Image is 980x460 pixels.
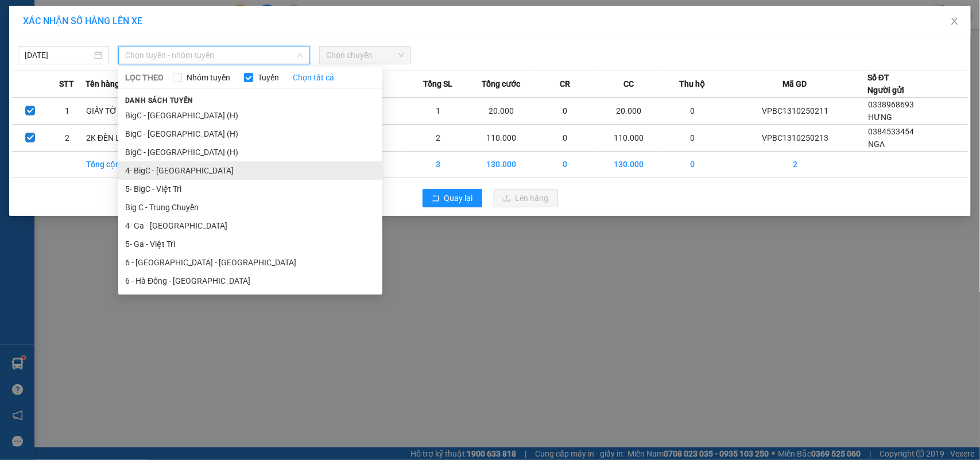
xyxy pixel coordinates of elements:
[408,152,469,177] td: 3
[662,98,723,125] td: 0
[118,161,382,180] li: 4- BigC - [GEOGRAPHIC_DATA]
[14,83,110,102] b: GỬI : VP BigC
[408,125,469,152] td: 2
[939,6,971,38] button: Close
[297,52,304,59] span: down
[107,28,480,42] li: Số 10 ngõ 15 Ngọc Hồi, Q.[PERSON_NAME], [GEOGRAPHIC_DATA]
[950,17,959,26] span: close
[723,98,868,125] td: VPBC1310250211
[679,78,705,90] span: Thu hộ
[14,14,72,72] img: logo.jpg
[86,78,119,90] span: Tên hàng
[125,71,164,84] span: LỌC THEO
[118,125,382,143] li: BigC - [GEOGRAPHIC_DATA] (H)
[662,125,723,152] td: 0
[25,49,92,61] input: 13/10/2025
[326,47,404,64] span: Chọn chuyến
[468,98,534,125] td: 20.000
[118,272,382,290] li: 6 - Hà Đông - [GEOGRAPHIC_DATA]
[596,125,662,152] td: 110.000
[118,180,382,198] li: 5- BigC - Việt Trì
[868,140,885,149] span: NGA
[534,152,596,177] td: 0
[49,98,86,125] td: 1
[662,152,723,177] td: 0
[432,194,440,203] span: rollback
[423,78,452,90] span: Tổng SL
[118,95,200,106] span: Danh sách tuyến
[560,78,570,90] span: CR
[293,71,334,84] a: Chọn tất cả
[494,189,558,207] button: uploadLên hàng
[596,98,662,125] td: 20.000
[868,127,914,136] span: 0384533454
[596,152,662,177] td: 130.000
[125,47,303,64] span: Chọn tuyến - nhóm tuyến
[723,152,868,177] td: 2
[86,98,147,125] td: GIẤY TỜ
[868,113,892,122] span: HƯNG
[867,71,904,96] div: Số ĐT Người gửi
[118,253,382,272] li: 6 - [GEOGRAPHIC_DATA] - [GEOGRAPHIC_DATA]
[468,152,534,177] td: 130.000
[783,78,807,90] span: Mã GD
[534,125,596,152] td: 0
[423,189,482,207] button: rollbackQuay lại
[534,98,596,125] td: 0
[118,235,382,253] li: 5- Ga - Việt Trì
[623,78,634,90] span: CC
[118,217,382,235] li: 4- Ga - [GEOGRAPHIC_DATA]
[86,125,147,152] td: 2K ĐÈN LED
[118,106,382,125] li: BigC - [GEOGRAPHIC_DATA] (H)
[444,192,473,204] span: Quay lại
[408,98,469,125] td: 1
[868,100,914,109] span: 0338968693
[86,152,147,177] td: Tổng cộng
[723,125,868,152] td: VPBC1310250213
[118,143,382,161] li: BigC - [GEOGRAPHIC_DATA] (H)
[482,78,521,90] span: Tổng cước
[253,71,284,84] span: Tuyến
[107,42,480,57] li: Hotline: 19001155
[182,71,235,84] span: Nhóm tuyến
[468,125,534,152] td: 110.000
[59,78,74,90] span: STT
[49,125,86,152] td: 2
[23,16,142,26] span: XÁC NHẬN SỐ HÀNG LÊN XE
[118,198,382,217] li: Big C - Trung Chuyển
